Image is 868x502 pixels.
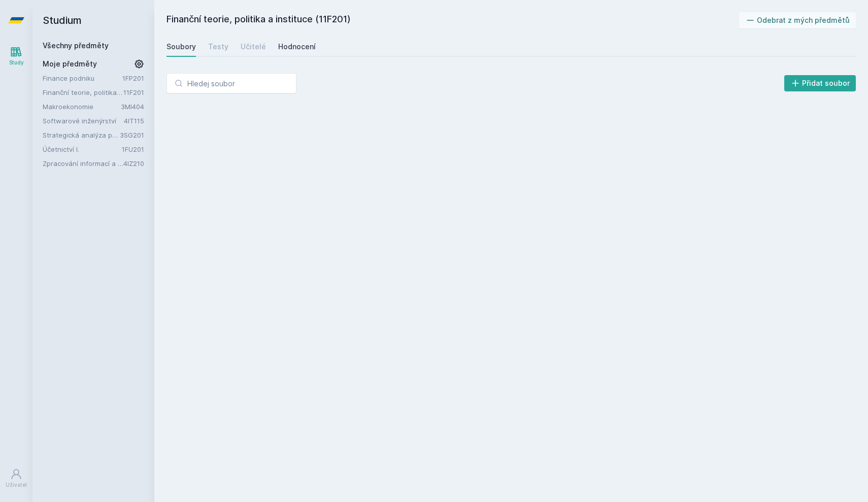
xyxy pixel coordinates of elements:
a: Finance podniku [43,73,122,83]
span: Moje předměty [43,59,97,69]
a: 4IZ210 [123,159,144,168]
a: 3MI404 [121,103,144,111]
a: 4IT115 [124,117,144,125]
a: Hodnocení [278,37,316,57]
div: Učitelé [241,42,266,52]
a: Soubory [166,37,196,57]
a: 1FP201 [122,74,144,82]
div: Uživatel [6,481,27,489]
div: Study [9,59,24,66]
div: Hodnocení [278,42,316,52]
a: Strategická analýza pro informatiky a statistiky [43,130,120,140]
a: Zpracování informací a znalostí [43,158,123,169]
a: Makroekonomie [43,102,121,112]
a: Softwarové inženýrství [43,116,124,126]
div: Testy [208,42,228,52]
a: Uživatel [2,463,30,494]
a: Study [2,41,30,72]
div: Soubory [166,42,196,52]
a: Všechny předměty [43,41,109,50]
button: Přidat soubor [784,75,856,91]
a: Účetnictví I. [43,144,122,154]
h2: Finanční teorie, politika a instituce (11F201) [166,12,739,28]
button: Odebrat z mých předmětů [739,12,856,28]
a: Učitelé [241,37,266,57]
a: Finanční teorie, politika a instituce [43,87,123,97]
a: 3SG201 [120,131,144,139]
a: Testy [208,37,228,57]
a: 1FU201 [122,145,144,153]
a: 11F201 [123,88,144,96]
input: Hledej soubor [166,73,296,93]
